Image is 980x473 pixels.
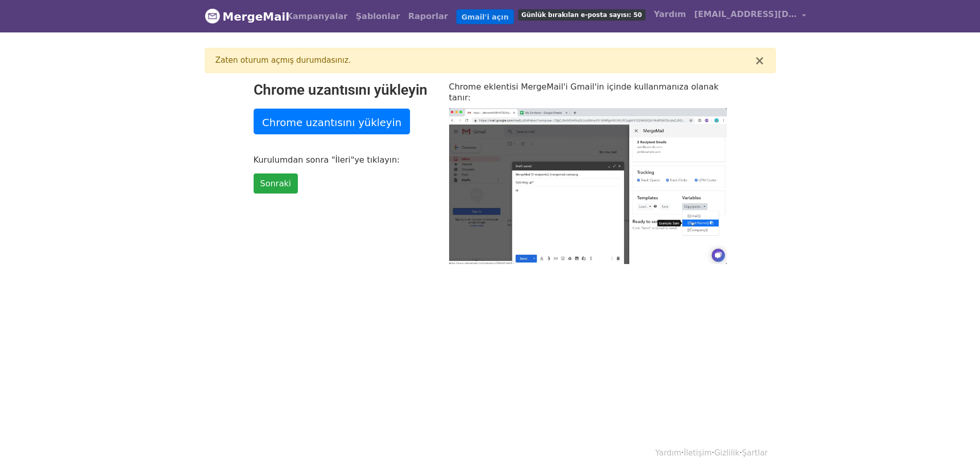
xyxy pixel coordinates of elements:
font: Chrome uzantısını yükleyin [262,116,402,128]
img: MergeMail logosu [205,8,220,24]
font: Sonraki [260,179,291,188]
font: Chrome eklentisi MergeMail'i Gmail'in içinde kullanmanıza olanak tanır: [449,82,719,102]
font: × [754,54,764,68]
font: Chrome uzantısını yükleyin [254,81,427,98]
font: Zaten oturum açmış durumdasınız. [216,56,351,65]
font: · [712,448,715,458]
a: Yardım [650,4,690,25]
a: Yardım [655,448,682,458]
font: Gmail'i açın [461,12,509,21]
a: Raporlar [404,6,452,27]
a: Şablonlar [352,6,404,27]
a: Kampanyalar [282,6,352,27]
font: · [681,448,684,458]
font: Günlük bırakılan e-posta sayısı: 50 [522,11,642,19]
font: Raporlar [408,11,448,21]
a: Şartlar [742,448,768,458]
font: · [739,448,742,458]
a: Gizlilik [714,448,739,458]
font: Kampanyalar [287,11,348,21]
a: Sonraki [254,173,298,194]
a: İletişim [684,448,711,458]
iframe: Sohbet Widget'ı [929,424,980,473]
a: Gmail'i açın [456,9,514,25]
font: MergeMail [223,10,290,23]
font: [EMAIL_ADDRESS][DOMAIN_NAME] [694,9,854,19]
font: Kurulumdan sonra "İleri"ye tıklayın: [254,155,400,165]
a: MergeMail [205,6,274,27]
a: Günlük bırakılan e-posta sayısı: 50 [514,4,650,25]
font: Yardım [654,9,686,19]
font: Şablonlar [356,11,400,21]
a: Chrome uzantısını yükleyin [254,109,411,134]
div: Sohbet Aracı [929,424,980,473]
a: [EMAIL_ADDRESS][DOMAIN_NAME] [690,4,810,28]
